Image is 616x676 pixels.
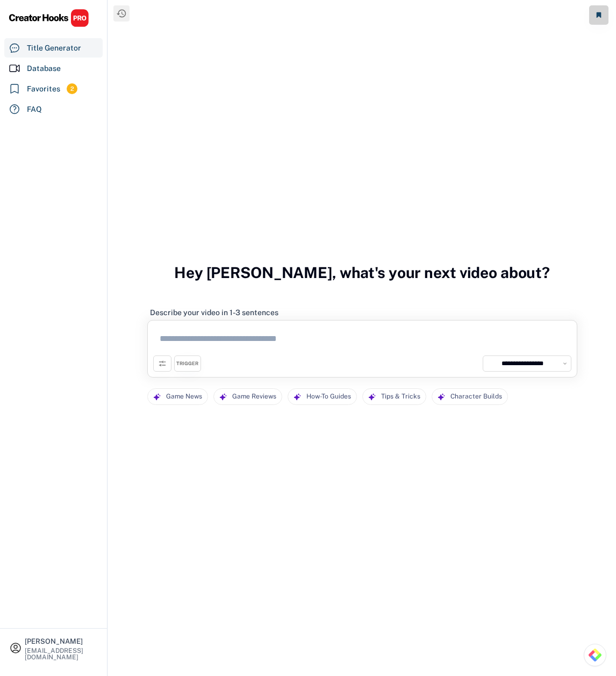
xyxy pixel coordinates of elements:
img: CHPRO%20Logo.svg [9,9,89,27]
div: Character Builds [450,389,502,404]
div: How-To Guides [306,389,351,404]
div: Database [27,63,61,74]
div: TRIGGER [176,360,198,367]
div: Game Reviews [232,389,276,404]
div: Title Generator [27,42,81,54]
div: Tips & Tricks [381,389,420,404]
h3: Hey [PERSON_NAME], what's your next video about? [174,252,550,293]
div: Favorites [27,83,60,95]
img: channels4_profile.jpg [486,359,496,368]
div: 2 [67,84,77,94]
div: FAQ [27,104,42,115]
div: Describe your video in 1-3 sentences [150,308,278,317]
div: Game News [166,389,202,404]
div: [EMAIL_ADDRESS][DOMAIN_NAME] [25,647,98,660]
div: [PERSON_NAME] [25,638,98,645]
